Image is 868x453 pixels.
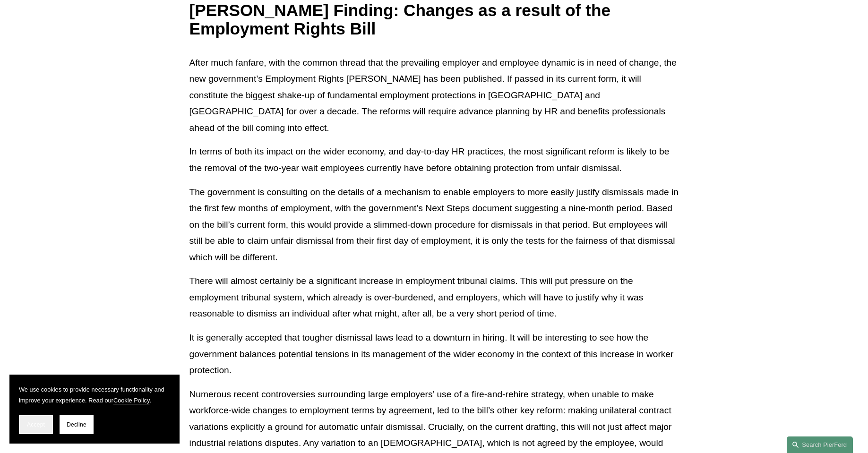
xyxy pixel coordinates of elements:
button: Decline [60,415,94,434]
span: Decline [67,421,86,428]
p: The government is consulting on the details of a mechanism to enable employers to more easily jus... [189,184,679,266]
p: We use cookies to provide necessary functionality and improve your experience. Read our . [19,384,170,406]
h1: [PERSON_NAME] Finding: Changes as a result of the Employment Rights Bill [189,1,679,38]
p: In terms of both its impact on the wider economy, and day-to-day HR practices, the most significa... [189,144,679,176]
p: After much fanfare, with the common thread that the prevailing employer and employee dynamic is i... [189,55,679,137]
span: Accept [27,421,45,428]
a: Cookie Policy [113,397,150,404]
button: Accept [19,415,53,434]
p: It is generally accepted that tougher dismissal laws lead to a downturn in hiring. It will be int... [189,330,679,379]
a: Search this site [787,436,853,453]
p: There will almost certainly be a significant increase in employment tribunal claims. This will pu... [189,273,679,322]
section: Cookie banner [9,375,180,444]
